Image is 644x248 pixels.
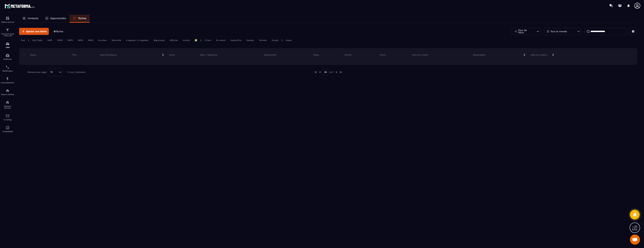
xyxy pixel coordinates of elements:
a: Contacts [19,15,42,23]
div: Tout [19,38,27,42]
p: Opportunité [264,54,276,56]
p: CRM [1,46,14,48]
div: No show [97,38,108,42]
img: automations [6,77,10,81]
p: Statut [23,54,36,56]
img: formation [6,16,10,20]
span: Tâches [55,30,63,33]
img: logo [5,3,35,9]
input: Search for option [54,70,58,74]
span: 10 [49,70,54,74]
p: Date d’échéance [100,54,117,56]
p: Titre [72,54,77,56]
a: schedulerschedulerPlanificateur [1,63,14,74]
img: automations [6,53,10,57]
p: Opportunités [50,17,66,20]
img: formation [6,28,10,32]
div: À faire [203,38,213,42]
p: Tout le monde [550,30,567,33]
a: automationsautomationsEspace membre [1,86,14,98]
img: email [6,114,10,118]
p: Planificateur [1,70,14,72]
div: Msg envoyé [152,38,166,42]
p: Réseaux Sociaux [1,105,14,109]
div: NRP5 [86,38,95,42]
img: formation [6,42,10,46]
a: Open chat [630,235,640,245]
a: formationformationCRM [1,39,14,51]
p: Contacts [28,17,38,20]
p: Responsable [473,54,486,56]
p: de 1 [330,71,334,73]
img: automations [6,89,10,93]
img: next [339,71,342,74]
p: Comptabilité [1,131,14,132]
a: formationformationTunnel de vente / Site web [1,26,14,39]
a: Tâches [69,15,90,23]
div: NRP1 [46,38,54,42]
button: Ajouter une tâche [19,28,49,35]
a: formationformationTableau de bord [1,14,14,26]
div: Aujourd'hui [229,38,243,42]
p: Tableau de bord [1,21,14,23]
p: Éléments par page [28,71,46,73]
div: Non Traité [31,38,44,42]
div: Annulé [181,38,191,42]
p: Automatisations [1,82,14,84]
a: automationsautomationsAutomatisations [1,74,14,86]
p: Email [169,54,175,56]
div: Annulé [270,38,280,42]
div: Haute [284,38,293,42]
p: Nom du contact [412,54,428,56]
p: E-mailing [1,119,14,121]
div: Décroché [110,38,123,42]
p: Webinaire [1,58,14,60]
a: social-networksocial-networkRéseaux Sociaux [1,98,14,111]
div: Terminé [257,38,268,42]
span: Ajouter une tâche [26,30,47,33]
img: accountant [6,126,10,130]
p: Meet / Téléphone [200,54,217,56]
p: Espace membre [1,93,14,95]
p: 1-0 sur 0 éléments [67,71,85,73]
p: | [28,39,29,41]
img: scheduler [6,65,10,69]
p: | [282,39,282,41]
p: | [201,39,201,41]
a: accountantaccountantComptabilité [1,123,14,135]
img: prev [318,71,321,74]
div: NRP2 [56,38,64,42]
img: social-network [6,100,10,104]
p: Date de création [531,54,547,56]
a: emailemailE-mailing [1,111,14,123]
p: Tâches [78,17,86,20]
p: Priorité [344,54,352,56]
div: Demain [245,38,256,42]
img: prev [314,71,317,74]
a: automationsautomationsWebinaire [1,51,14,63]
p: Plus de filtre [518,29,533,34]
p: 01 [323,69,329,75]
div: effectué [168,38,180,42]
div: NRP4 [76,38,85,42]
a: Opportunités [42,15,69,23]
p: 0 [54,30,63,33]
img: next [335,71,338,74]
p: Tunnel de vente / Site web [1,33,14,37]
p: Action [380,54,386,56]
div: Search for option [48,68,63,76]
div: A appeler / A rappeler [124,38,150,42]
div: ✅ [193,38,199,42]
p: Phase [313,54,319,56]
div: NRP3 [66,38,74,42]
div: En retard [214,38,227,42]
